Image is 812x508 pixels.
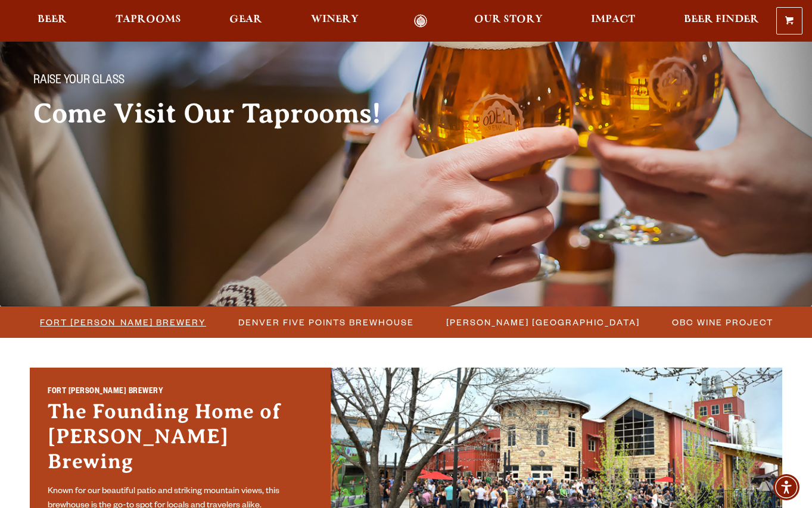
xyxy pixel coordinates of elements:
[33,313,212,331] a: Fort [PERSON_NAME] Brewery
[40,313,206,331] span: Fort [PERSON_NAME] Brewery
[676,14,767,28] a: Beer Finder
[311,15,359,24] span: Winery
[466,14,550,28] a: Our Story
[474,15,543,24] span: Our Story
[33,99,405,128] h2: Come Visit Our Taprooms!
[231,313,420,331] a: Denver Five Points Brewhouse
[773,474,799,500] div: Accessibility Menu
[591,15,635,24] span: Impact
[583,14,643,28] a: Impact
[108,14,189,28] a: Taprooms
[238,313,414,331] span: Denver Five Points Brewhouse
[48,386,313,400] h2: Fort [PERSON_NAME] Brewery
[684,15,759,24] span: Beer Finder
[399,14,443,28] a: Odell Home
[30,14,74,28] a: Beer
[672,313,773,331] span: OBC Wine Project
[446,313,640,331] span: [PERSON_NAME] [GEOGRAPHIC_DATA]
[116,15,181,24] span: Taprooms
[303,14,366,28] a: Winery
[665,313,779,331] a: OBC Wine Project
[38,15,67,24] span: Beer
[229,15,262,24] span: Gear
[48,399,313,480] h3: The Founding Home of [PERSON_NAME] Brewing
[439,313,646,331] a: [PERSON_NAME] [GEOGRAPHIC_DATA]
[222,14,270,28] a: Gear
[33,74,125,89] span: Raise your glass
